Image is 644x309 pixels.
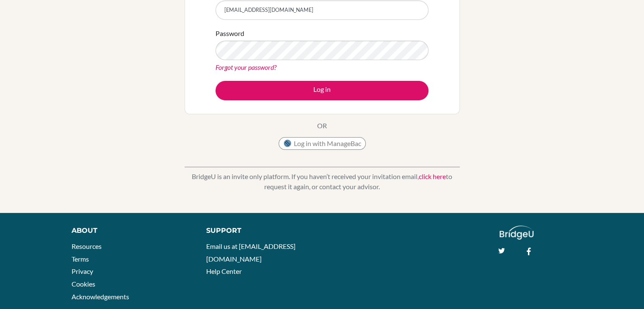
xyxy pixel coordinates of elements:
[72,292,129,301] a: Acknowledgements
[72,267,93,275] a: Privacy
[279,137,366,150] button: Log in with ManageBac
[206,226,313,236] div: Support
[72,242,102,250] a: Resources
[185,171,460,192] p: BridgeU is an invite only platform. If you haven’t received your invitation email, to request it ...
[317,121,327,131] p: OR
[206,242,296,263] a: Email us at [EMAIL_ADDRESS][DOMAIN_NAME]
[72,255,89,263] a: Terms
[206,267,242,275] a: Help Center
[72,280,95,288] a: Cookies
[216,81,428,100] button: Log in
[419,172,446,180] a: click here
[500,226,534,240] img: logo_white@2x-f4f0deed5e89b7ecb1c2cc34c3e3d731f90f0f143d5ea2071677605dd97b5244.png
[216,28,244,39] label: Password
[72,226,187,236] div: About
[216,63,276,71] a: Forgot your password?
